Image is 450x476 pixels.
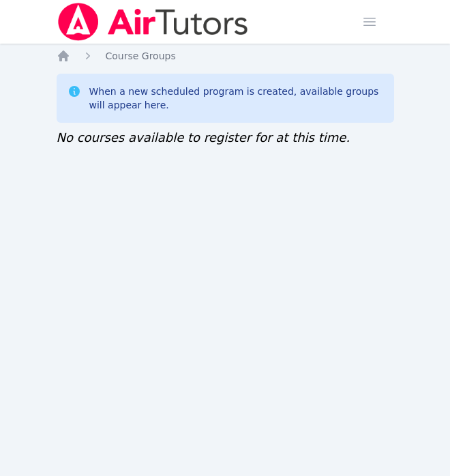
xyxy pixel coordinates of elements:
[89,85,383,112] div: When a new scheduled program is created, available groups will appear here.
[57,49,394,63] nav: Breadcrumb
[57,130,350,145] span: No courses available to register for at this time.
[106,50,176,61] span: Course Groups
[106,49,176,63] a: Course Groups
[57,3,250,41] img: Air Tutors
